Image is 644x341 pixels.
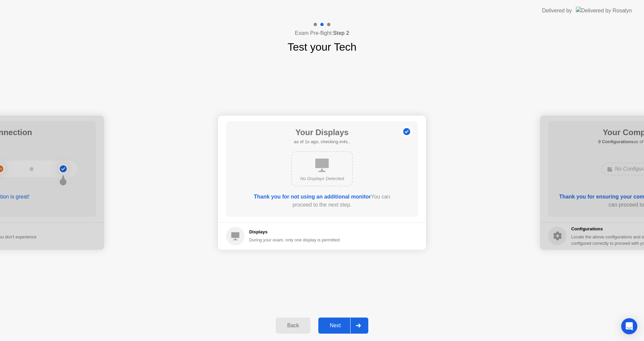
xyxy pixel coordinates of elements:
div: Open Intercom Messenger [621,318,637,334]
b: Thank you for not using an additional monitor [254,194,371,200]
h4: Exam Pre-flight: [295,29,349,37]
div: During your exam, only one display is permitted [249,237,340,243]
h1: Test your Tech [287,39,357,55]
div: You can proceed to the next step. [245,193,399,209]
div: Delivered by [542,7,572,15]
h5: Displays [249,229,340,235]
button: Next [318,318,368,334]
img: Delivered by Rosalyn [576,7,632,14]
h1: Your Displays [294,126,350,138]
b: Step 2 [333,30,349,36]
div: Next [320,323,350,329]
div: No Displays Detected [297,175,347,182]
h5: as of 1s ago, checking in4s.. [294,138,350,145]
div: Back [278,323,308,329]
button: Back [276,318,310,334]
